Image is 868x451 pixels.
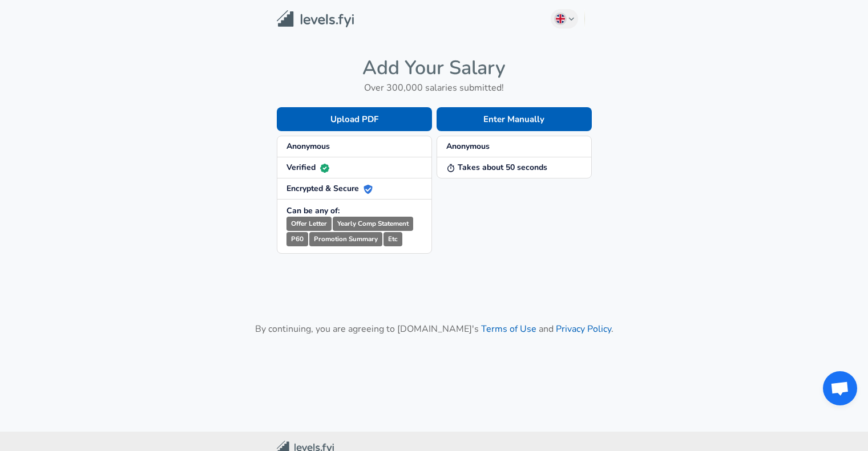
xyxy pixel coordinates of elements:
[551,9,578,29] button: English (UK)
[556,323,611,335] a: Privacy Policy
[446,141,490,152] strong: Anonymous
[446,162,547,173] strong: Takes about 50 seconds
[286,217,332,231] small: Offer Letter
[383,232,402,246] small: Etc
[286,141,330,152] strong: Anonymous
[437,107,592,131] button: Enter Manually
[823,371,857,405] div: Open chat
[286,205,340,216] strong: Can be any of:
[277,80,592,96] h6: Over 300,000 salaries submitted!
[286,183,373,194] strong: Encrypted & Secure
[556,14,565,23] img: English (UK)
[309,232,382,246] small: Promotion Summary
[286,232,308,246] small: P60
[333,217,413,231] small: Yearly Comp Statement
[277,107,432,131] button: Upload PDF
[277,10,354,28] img: Levels.fyi
[286,162,329,173] strong: Verified
[277,56,592,80] h4: Add Your Salary
[481,323,536,335] a: Terms of Use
